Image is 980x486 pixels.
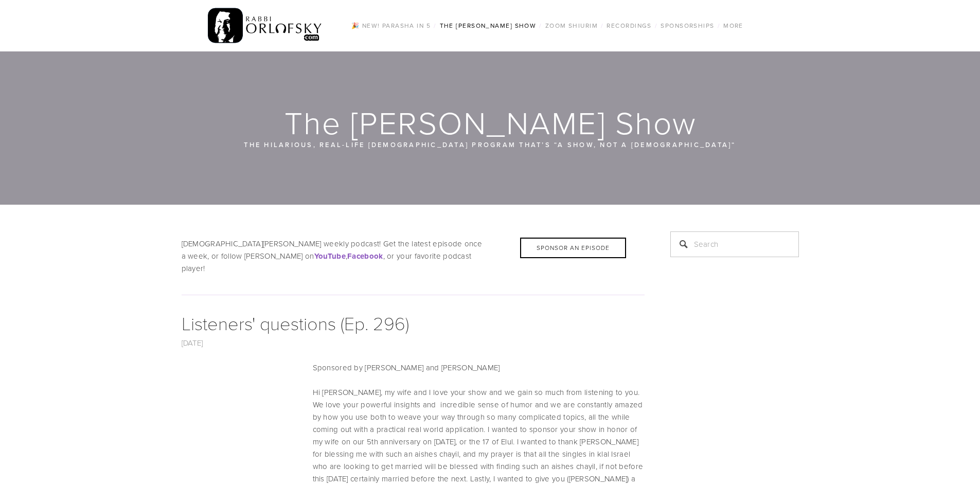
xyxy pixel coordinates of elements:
img: RabbiOrlofsky.com [208,6,323,46]
strong: YouTube [314,250,346,262]
p: Sponsored by [PERSON_NAME] and [PERSON_NAME] [182,362,645,374]
p: [DEMOGRAPHIC_DATA][PERSON_NAME] weekly podcast! Get the latest episode once a week, or follow [PE... [182,238,645,275]
a: The [PERSON_NAME] Show [437,19,540,32]
a: YouTube [314,250,346,261]
span: / [718,21,720,30]
div: Sponsor an Episode [520,238,626,258]
a: Zoom Shiurim [542,19,601,32]
a: Recordings [603,19,654,32]
span: / [539,21,542,30]
a: [DATE] [182,337,203,348]
span: / [601,21,603,30]
input: Search [670,231,799,257]
a: Facebook [347,250,383,261]
span: / [434,21,436,30]
a: 🎉 NEW! Parasha in 5 [348,19,434,32]
span: / [655,21,657,30]
a: More [720,19,746,32]
a: Listeners' questions (Ep. 296) [182,310,409,335]
a: Sponsorships [657,19,717,32]
strong: Facebook [347,250,383,262]
p: The hilarious, real-life [DEMOGRAPHIC_DATA] program that’s “a show, not a [DEMOGRAPHIC_DATA]“ [243,139,737,150]
h1: The [PERSON_NAME] Show [182,106,800,139]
